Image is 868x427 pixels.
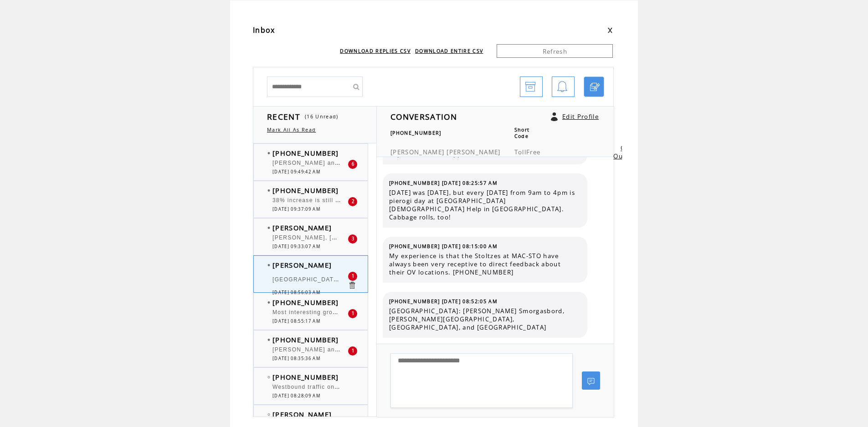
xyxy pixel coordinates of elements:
[267,152,270,154] img: bulletFull.png
[267,376,270,378] img: bulletEmpty.png
[551,112,558,121] a: Click to edit user profile
[272,381,534,391] span: Westbound traffic on 40 at standstill between [PERSON_NAME] and [PERSON_NAME].
[447,148,500,156] span: [PERSON_NAME]
[272,148,339,158] span: [PHONE_NUMBER]
[272,223,332,232] span: [PERSON_NAME]
[348,346,357,356] div: 1
[272,298,339,307] span: [PHONE_NUMBER]
[390,130,442,136] span: [PHONE_NUMBER]
[348,234,357,244] div: 3
[272,206,320,212] span: [DATE] 09:37:09 AM
[525,77,536,97] img: archive.png
[272,169,320,175] span: [DATE] 09:49:42 AM
[272,290,320,295] span: [DATE] 08:56:03 AM
[267,127,316,133] a: Mark All As Read
[348,272,357,281] div: 1
[267,413,270,416] img: bulletEmpty.png
[272,335,339,344] span: [PHONE_NUMBER]
[272,244,320,249] span: [DATE] 09:33:07 AM
[415,48,483,54] a: DOWNLOAD ENTIRE CSV
[557,77,568,97] img: bell.png
[390,111,457,122] span: CONVERSATION
[272,186,339,195] span: [PHONE_NUMBER]
[389,298,498,305] span: [PHONE_NUMBER] [DATE] 08:52:05 AM
[272,158,542,167] span: [PERSON_NAME] and [PERSON_NAME]. Speaking of RED (OVIBDC) I [PERSON_NAME].
[348,160,357,169] div: 6
[272,274,856,283] span: [GEOGRAPHIC_DATA]: Shady Maple Smorgasbord, [PERSON_NAME][GEOGRAPHIC_DATA], Dutch Apple Dinner Th...
[267,339,270,341] img: bulletFull.png
[272,356,320,361] span: [DATE] 08:35:36 AM
[272,260,332,269] span: [PERSON_NAME]
[272,307,682,316] span: Most interesting group I witnessed at a table in Prime 44 at the Greenbriar: [PERSON_NAME], [PERS...
[267,227,270,229] img: bulletFull.png
[389,243,498,249] span: [PHONE_NUMBER] [DATE] 08:15:00 AM
[348,281,356,290] a: Click to delete these messgaes
[305,113,339,120] span: (16 Unread)
[514,148,541,156] span: TollFree
[348,309,357,318] div: 1
[514,127,530,139] span: Short Code
[348,197,357,206] div: 2
[267,189,270,192] img: bulletFull.png
[349,76,363,97] input: Submit
[272,318,320,324] span: [DATE] 08:55:17 AM
[340,48,411,54] a: DOWNLOAD REPLIES CSV
[272,410,332,419] span: [PERSON_NAME]
[613,144,633,160] a: Opt Out
[272,195,495,204] span: 38% increase is still a lot less than Belmont county water and sewer rates
[389,188,580,221] span: [DATE] was [DATE], but every [DATE] from 9am to 4pm is pierogi day at [GEOGRAPHIC_DATA][DEMOGRAPH...
[584,76,604,97] a: Click to start a chat with mobile number by SMS
[272,232,396,241] span: [PERSON_NAME], [PERSON_NAME], etc
[497,44,613,58] a: Refresh
[253,25,275,35] span: Inbox
[389,180,498,186] span: [PHONE_NUMBER] [DATE] 08:25:57 AM
[390,148,444,156] span: [PERSON_NAME]
[389,252,580,276] span: My experience is that the Stoltzes at MAC-STO have always been very receptive to direct feedback ...
[272,393,320,399] span: [DATE] 08:28:09 AM
[389,307,580,331] span: [GEOGRAPHIC_DATA]: [PERSON_NAME] Smorgasbord, [PERSON_NAME][GEOGRAPHIC_DATA], [GEOGRAPHIC_DATA], ...
[267,301,270,304] img: bulletFull.png
[272,372,339,381] span: [PHONE_NUMBER]
[267,111,300,122] span: RECENT
[562,112,599,121] a: Edit Profile
[267,264,270,266] img: bulletFull.png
